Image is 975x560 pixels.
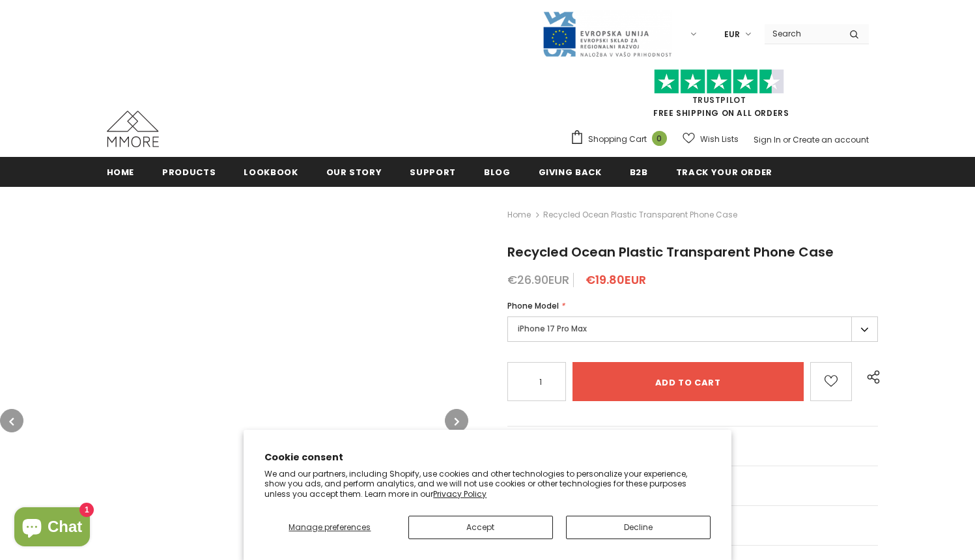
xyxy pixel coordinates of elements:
span: Phone Model [507,300,559,311]
input: Search Site [765,24,840,43]
button: Accept [408,516,553,539]
a: Create an account [793,134,869,145]
p: We and our partners, including Shopify, use cookies and other technologies to personalize your ex... [264,469,711,499]
a: Products [162,157,216,186]
a: Privacy Policy [433,488,487,499]
span: Our Story [326,166,382,178]
a: B2B [630,157,648,186]
span: Recycled Ocean Plastic Transparent Phone Case [543,207,737,223]
a: Home [107,157,135,186]
a: Giving back [539,157,602,186]
span: Blog [484,166,511,178]
span: Lookbook [244,166,298,178]
button: Manage preferences [264,516,395,539]
span: or [783,134,791,145]
inbox-online-store-chat: Shopify online store chat [10,507,94,550]
span: €19.80EUR [586,272,646,288]
a: Track your order [676,157,772,186]
span: Home [107,166,135,178]
button: Decline [566,516,711,539]
span: 0 [652,131,667,146]
span: FREE SHIPPING ON ALL ORDERS [570,75,869,119]
a: Home [507,207,531,223]
a: Trustpilot [692,94,746,105]
span: Wish Lists [700,133,739,146]
a: support [410,157,456,186]
a: Sign In [754,134,781,145]
a: General Questions [507,427,879,466]
span: support [410,166,456,178]
span: Manage preferences [289,522,371,533]
img: MMORE Cases [107,111,159,147]
a: Javni Razpis [542,28,672,39]
span: Shopping Cart [588,133,647,146]
a: Blog [484,157,511,186]
label: iPhone 17 Pro Max [507,316,879,342]
img: Trust Pilot Stars [654,69,784,94]
a: Our Story [326,157,382,186]
span: EUR [724,28,740,41]
span: B2B [630,166,648,178]
span: Track your order [676,166,772,178]
a: Shopping Cart 0 [570,130,673,149]
span: Products [162,166,216,178]
span: Giving back [539,166,602,178]
span: Recycled Ocean Plastic Transparent Phone Case [507,243,834,261]
input: Add to cart [572,362,804,401]
span: €26.90EUR [507,272,569,288]
h2: Cookie consent [264,451,711,464]
a: Lookbook [244,157,298,186]
a: Wish Lists [683,128,739,150]
img: Javni Razpis [542,10,672,58]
